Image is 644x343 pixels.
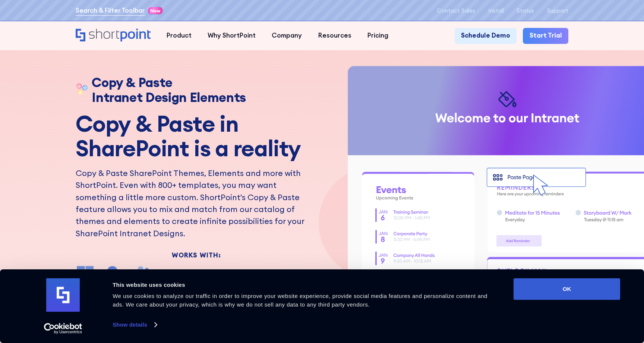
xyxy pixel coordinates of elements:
a: Status [517,7,534,14]
a: Support [547,7,568,14]
div: Product [167,31,192,41]
a: Pricing [359,28,396,44]
a: Resources [310,28,359,44]
h1: Copy & Paste Intranet Design Elements [92,75,246,105]
img: microsoft teams icon [130,265,150,284]
button: OK [514,278,620,300]
div: This website uses cookies [113,281,497,289]
h2: Copy & Paste in SharePoint is a reality [76,111,317,161]
a: Start Trial [523,28,568,44]
div: Pricing [367,31,388,41]
a: Schedule Demo [455,28,517,44]
a: Install [488,7,504,14]
div: Company [272,31,302,41]
span: We use cookies to analyze our traffic in order to improve your website experience, provide social... [113,293,487,308]
a: Why ShortPoint [200,28,264,44]
div: Why ShortPoint [208,31,256,41]
img: SharePoint icon [103,265,122,284]
a: Product [159,28,200,44]
a: Show details [113,319,157,330]
div: Works With: [76,252,317,259]
a: Search & Filter Toolbar [76,6,145,16]
a: Usercentrics Cookiebot - opens in a new window [31,323,96,334]
a: Home [76,29,151,43]
p: Copy & Paste SharePoint Themes, Elements and more with ShortPoint. Even with 800+ templates, you ... [76,167,317,239]
a: Company [264,28,310,44]
img: microsoft office icon [76,265,95,284]
a: Contact Sales [437,7,475,14]
div: Resources [318,31,351,41]
img: logo [46,278,80,312]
